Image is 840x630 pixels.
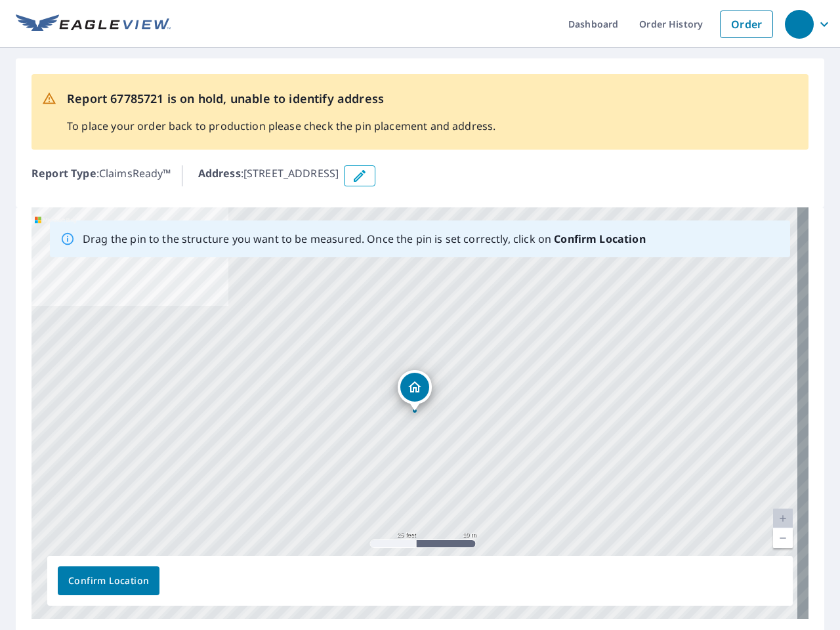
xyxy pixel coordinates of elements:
b: Address [198,166,241,180]
span: Confirm Location [68,573,149,589]
p: : [STREET_ADDRESS] [198,165,339,186]
p: Report 67785721 is on hold, unable to identify address [67,90,495,108]
p: Drag the pin to the structure you want to be measured. Once the pin is set correctly, click on [83,231,646,247]
img: EV Logo [16,14,171,34]
b: Report Type [31,166,96,180]
a: Current Level 20, Zoom Out [773,528,793,548]
button: Confirm Location [58,566,159,595]
a: Current Level 20, Zoom In Disabled [773,509,793,528]
a: Order [720,10,773,38]
p: To place your order back to production please check the pin placement and address. [67,118,495,134]
p: : ClaimsReady™ [31,165,171,186]
b: Confirm Location [554,232,645,246]
div: Dropped pin, building 1, Residential property, 477 Autumn Leaves Rd Starlight, PA 18461 [398,370,432,411]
